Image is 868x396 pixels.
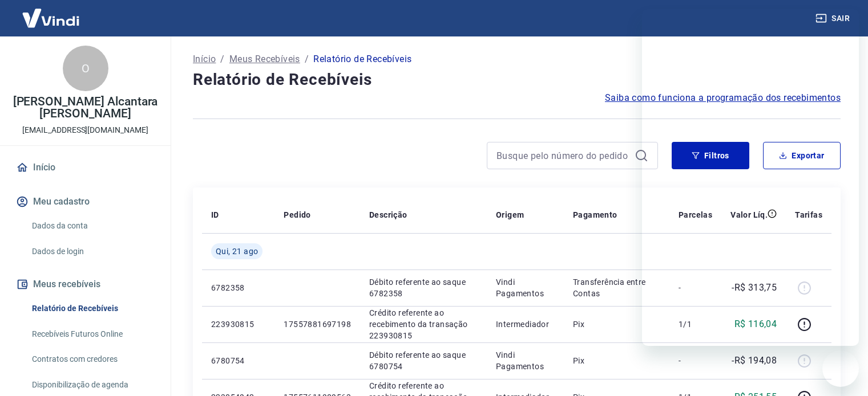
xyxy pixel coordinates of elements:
button: Sair [813,8,854,29]
a: Recebíveis Futuros Online [27,322,157,346]
div: O [63,46,108,91]
p: 6780754 [211,355,265,366]
button: Meus recebíveis [14,272,157,297]
p: 17557881697198 [284,319,351,330]
p: -R$ 194,08 [732,354,777,368]
p: / [220,52,224,66]
button: Meu cadastro [14,189,157,214]
a: Contratos com credores [27,348,157,371]
input: Busque pelo número do pedido [496,147,630,164]
p: Pix [573,355,660,366]
a: Início [193,52,216,66]
a: Saiba como funciona a programação dos recebimentos [605,91,841,105]
iframe: Botão para iniciar a janela de mensagens, 1 mensagem não lida [822,350,859,387]
p: [EMAIL_ADDRESS][DOMAIN_NAME] [22,124,148,136]
p: Débito referente ao saque 6782358 [369,276,478,299]
p: Vindi Pagamentos [496,349,555,372]
a: Meus Recebíveis [229,52,300,66]
a: Dados da conta [27,214,157,238]
a: Dados de login [27,240,157,263]
p: Débito referente ao saque 6780754 [369,349,478,372]
p: Transferência entre Contas [573,276,660,299]
p: Pedido [284,209,310,221]
h4: Relatório de Recebíveis [193,68,841,91]
p: 6782358 [211,282,265,293]
p: Intermediador [496,319,555,330]
p: / [305,52,309,66]
p: ID [211,209,219,221]
img: Vindi [14,1,88,35]
a: Início [14,155,157,180]
p: - [679,355,712,366]
p: Pix [573,319,660,330]
p: Crédito referente ao recebimento da transação 223930815 [369,307,478,341]
p: [PERSON_NAME] Alcantara [PERSON_NAME] [9,96,162,120]
p: Pagamento [573,209,617,221]
p: Vindi Pagamentos [496,276,555,299]
iframe: Janela de mensagens [642,9,859,346]
p: 223930815 [211,319,265,330]
a: Relatório de Recebíveis [27,297,157,320]
p: Origem [496,209,524,221]
p: Descrição [369,209,407,221]
span: Qui, 21 ago [216,246,258,257]
p: Relatório de Recebíveis [313,52,411,66]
